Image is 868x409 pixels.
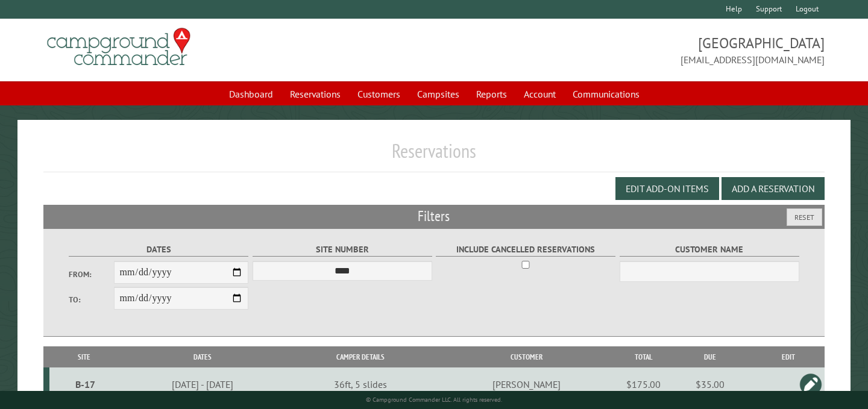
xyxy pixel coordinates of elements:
[434,33,825,67] span: [GEOGRAPHIC_DATA] [EMAIL_ADDRESS][DOMAIN_NAME]
[69,294,114,305] label: To:
[434,346,620,367] th: Customer
[434,367,620,402] td: [PERSON_NAME]
[287,346,434,367] th: Camper Details
[620,346,668,367] th: Total
[436,243,615,257] label: Include Cancelled Reservations
[43,23,194,70] img: Campground Commander
[410,83,467,105] a: Campsites
[49,346,118,367] th: Site
[722,177,825,200] button: Add a Reservation
[517,83,563,105] a: Account
[366,396,502,404] small: © Campground Commander LLC. All rights reserved.
[222,83,280,105] a: Dashboard
[69,269,114,280] label: From:
[469,83,514,105] a: Reports
[350,83,407,105] a: Customers
[565,83,647,105] a: Communications
[620,243,799,257] label: Customer Name
[69,243,248,257] label: Dates
[620,367,668,402] td: $175.00
[668,367,752,402] td: $35.00
[43,139,825,172] h1: Reservations
[615,177,719,200] button: Edit Add-on Items
[120,378,285,390] div: [DATE] - [DATE]
[54,378,116,390] div: B-17
[283,83,348,105] a: Reservations
[668,346,752,367] th: Due
[253,243,432,257] label: Site Number
[287,367,434,402] td: 36ft, 5 slides
[752,346,825,367] th: Edit
[43,205,825,228] h2: Filters
[118,346,287,367] th: Dates
[787,208,822,226] button: Reset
